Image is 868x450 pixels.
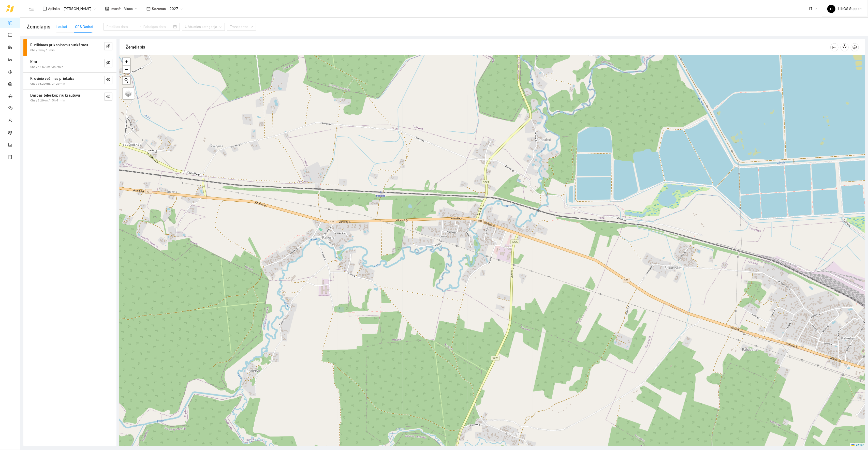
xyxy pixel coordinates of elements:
span: column-width [831,45,838,49]
span: H [830,5,833,13]
a: Zoom in [123,58,130,66]
span: eye-invisible [106,78,110,82]
span: calendar [146,7,151,11]
span: Sezonas : [152,6,167,11]
div: Kita0ha / 44.57km / 3h 7mineye-invisible [23,56,116,72]
span: 0ha / 44.57km / 3h 7min [30,65,63,69]
span: eye-invisible [106,94,110,99]
strong: Darbas teleskopiniu krautuvu [30,93,80,97]
div: Žemėlapis [126,40,830,54]
a: Zoom out [123,66,130,73]
button: Initiate a new search [123,77,130,84]
span: HIKOS Support [827,7,862,11]
div: Krovinio vežimas priekaba0ha / 68.29km / 2h 25mineye-invisible [23,73,116,89]
input: Pradžios data [107,24,135,29]
span: shop [105,7,109,11]
span: Įmonė : [110,6,121,11]
strong: Purškimas prikabinamu purkštuvu [30,43,88,47]
button: eye-invisible [104,42,112,50]
input: Pabaigos data [143,24,172,29]
span: eye-invisible [106,61,110,66]
span: 2027 [170,5,183,12]
button: eye-invisible [104,76,112,84]
span: layout [43,7,47,11]
span: eye-invisible [106,44,110,49]
span: + [125,58,128,65]
button: eye-invisible [104,93,112,101]
span: 0ha / 0km / 10min [30,48,55,53]
span: Visos [124,5,137,12]
button: column-width [830,43,838,51]
span: menu-unfold [29,6,34,11]
span: Paulius [64,5,96,12]
div: GPS Darbai [75,24,93,29]
span: 0ha / 3.29km / 15h 41min [30,98,65,103]
span: Aplinka : [48,6,61,11]
span: 0ha / 68.29km / 2h 25min [30,81,65,86]
span: − [125,66,128,72]
a: Leaflet [851,443,864,447]
span: swap-right [137,25,141,29]
strong: Kita [30,60,37,64]
div: Purškimas prikabinamu purkštuvu0ha / 0km / 10mineye-invisible [23,39,116,56]
div: Darbas teleskopiniu krautuvu0ha / 3.29km / 15h 41mineye-invisible [23,89,116,106]
span: LT [809,5,817,12]
button: eye-invisible [104,59,112,67]
span: Žemėlapis [26,23,50,31]
span: to [137,25,141,29]
strong: Krovinio vežimas priekaba [30,77,74,81]
div: Laukai [56,24,67,29]
a: Layers [123,88,134,99]
button: menu-unfold [26,4,37,14]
